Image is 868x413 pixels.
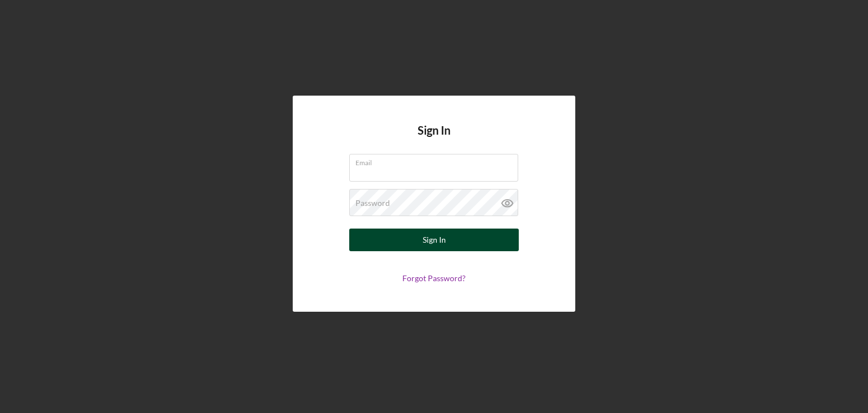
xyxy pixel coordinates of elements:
[355,154,518,167] label: Email
[349,229,519,251] button: Sign In
[418,124,450,154] h4: Sign In
[423,229,446,251] div: Sign In
[355,199,390,208] label: Password
[402,273,466,283] a: Forgot Password?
